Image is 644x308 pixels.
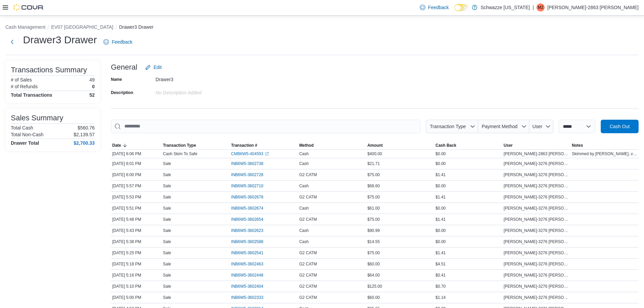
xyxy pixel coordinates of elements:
[430,124,466,129] span: Transaction Type
[299,151,309,157] span: Cash
[231,261,263,267] span: INB6W5-3602463
[14,4,44,11] img: Cova
[367,261,380,267] span: $60.00
[504,206,569,211] span: [PERSON_NAME]-3276 [PERSON_NAME]
[231,271,270,279] button: INB6W5-3602448
[77,125,95,131] p: $560.76
[532,124,543,129] span: User
[610,123,629,130] span: Cash Out
[111,120,421,133] input: This is a search bar. As you type, the results lower in the page will automatically filter.
[299,250,317,256] span: G2 CATM
[89,77,95,82] p: 49
[434,249,502,257] div: $1.41
[163,261,171,267] p: Sale
[504,261,569,267] span: [PERSON_NAME]-3276 [PERSON_NAME]
[231,239,263,244] span: INB6W5-3602588
[111,141,162,149] button: Date
[111,271,162,279] div: [DATE] 5:16 PM
[504,151,569,157] span: [PERSON_NAME]-2863 [PERSON_NAME]
[504,239,569,244] span: [PERSON_NAME]-3276 [PERSON_NAME]
[434,171,502,179] div: $1.41
[163,239,171,244] p: Sale
[92,84,95,89] p: 0
[299,239,309,244] span: Cash
[231,204,270,212] button: INB6W5-3602674
[112,143,121,148] span: Date
[538,3,544,11] span: M2
[163,172,171,177] p: Sale
[570,141,639,149] button: Notes
[11,140,39,146] h4: Drawer Total
[5,35,19,49] button: Next
[434,282,502,290] div: $0.70
[367,239,380,244] span: $14.55
[367,228,380,233] span: $90.99
[163,228,171,233] p: Sale
[111,160,162,168] div: [DATE] 6:01 PM
[163,143,196,148] span: Transaction Type
[231,172,263,177] span: INB6W5-3602728
[434,150,502,158] div: $0.00
[74,140,95,146] h4: $2,700.33
[5,24,639,32] nav: An example of EuiBreadcrumbs
[434,271,502,279] div: $0.41
[367,273,380,278] span: $64.00
[111,293,162,302] div: [DATE] 5:00 PM
[434,238,502,246] div: $0.00
[299,206,309,211] span: Cash
[299,273,317,278] span: G2 CATM
[231,171,270,179] button: INB6W5-3602728
[143,61,164,74] button: Edit
[111,63,137,71] h3: General
[367,183,380,189] span: $68.60
[367,217,380,222] span: $75.00
[417,1,451,14] a: Feedback
[163,206,171,211] p: Sale
[231,160,270,168] button: INB6W5-3602738
[504,161,569,166] span: [PERSON_NAME]-3276 [PERSON_NAME]
[434,160,502,168] div: $0.00
[367,206,380,211] span: $61.00
[231,250,263,256] span: INB6W5-3602541
[434,227,502,235] div: $0.00
[111,171,162,179] div: [DATE] 6:00 PM
[231,282,270,290] button: INB6W5-3602404
[299,228,309,233] span: Cash
[74,132,95,137] p: $2,139.57
[547,3,639,11] p: [PERSON_NAME]-2863 [PERSON_NAME]
[435,143,456,148] span: Cash Back
[536,3,545,11] div: Matthew-2863 Turner
[367,151,382,157] span: $400.00
[298,141,366,149] button: Method
[434,215,502,223] div: $1.41
[163,161,171,166] p: Sale
[299,161,309,166] span: Cash
[111,193,162,201] div: [DATE] 5:53 PM
[504,273,569,278] span: [PERSON_NAME]-3276 [PERSON_NAME]
[51,24,113,30] button: EV07 [GEOGRAPHIC_DATA]
[299,261,317,267] span: G2 CATM
[119,24,153,30] button: Drawer3 Drawer
[367,295,380,300] span: $60.00
[299,217,317,222] span: G2 CATM
[231,182,270,190] button: INB6W5-3602710
[454,4,469,11] input: Dark Mode
[504,295,569,300] span: [PERSON_NAME]-3276 [PERSON_NAME]
[111,238,162,246] div: [DATE] 5:38 PM
[111,204,162,212] div: [DATE] 5:51 PM
[265,152,269,156] svg: External link
[367,172,380,177] span: $75.00
[231,206,263,211] span: INB6W5-3602674
[11,114,63,122] h3: Sales Summary
[163,217,171,222] p: Sale
[478,120,529,133] button: Payment Method
[231,143,257,148] span: Transaction #
[156,74,246,82] div: Drawer3
[231,238,270,246] button: INB6W5-3602588
[231,151,269,157] a: CMB6W5-404593External link
[231,260,270,268] button: INB6W5-3602463
[231,227,270,235] button: INB6W5-3602623
[112,39,132,45] span: Feedback
[230,141,298,149] button: Transaction #
[367,194,380,200] span: $75.00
